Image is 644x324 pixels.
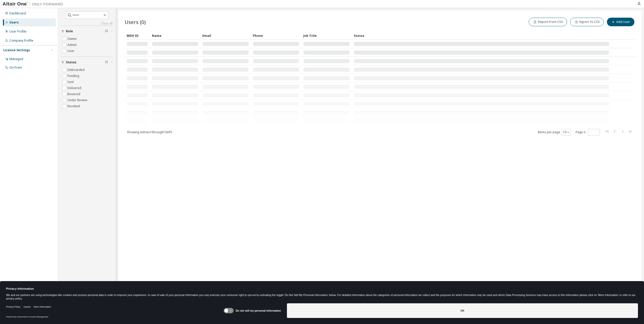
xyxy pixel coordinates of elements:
button: Import From CSV [529,18,567,26]
div: Job Title [303,32,350,40]
img: Altair One [3,2,66,7]
span: Page n. [576,129,600,136]
div: User Profile [9,30,26,34]
span: Clear filter [105,60,108,64]
label: Pending [67,73,80,79]
label: Onboarded [67,67,86,73]
button: 10 [563,130,570,134]
label: User [67,48,75,54]
div: Email [202,32,249,40]
span: Role [66,29,73,33]
div: Dashboard [9,11,26,15]
button: Export To CSV [570,18,604,26]
label: Delivered [67,85,82,91]
a: Clear all [61,21,113,25]
div: MDH ID [127,32,148,40]
label: Revoked [67,103,81,109]
span: Users (0) [125,18,146,25]
div: Status [354,32,609,40]
div: Phone [253,32,299,40]
label: Sent [67,79,75,85]
div: On Prem [9,66,22,70]
div: Users [9,20,19,24]
span: Status [66,60,76,64]
label: Admin [67,42,78,48]
div: License Settings [3,48,30,52]
span: Items per page [538,129,571,136]
label: Bounced [67,91,81,97]
div: Name [152,32,198,40]
label: Owner [67,36,78,42]
button: Role [61,26,113,37]
label: Under Review [67,97,88,103]
div: Company Profile [9,39,33,43]
span: Showing entries 1 through 10 of 0 [127,130,172,134]
button: Status [61,57,113,68]
button: Add User [607,18,634,26]
span: Clear filter [105,29,108,33]
div: Managed [9,57,23,61]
